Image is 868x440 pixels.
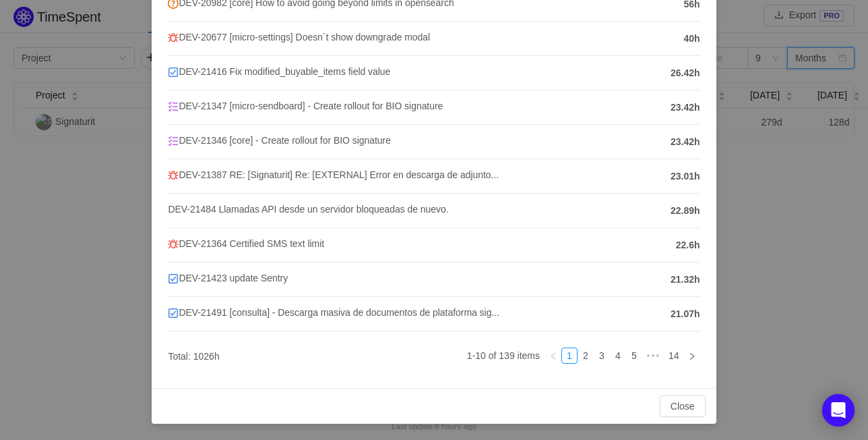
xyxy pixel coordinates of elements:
[545,348,561,364] li: Previous Page
[611,348,625,363] a: 4
[671,169,700,184] span: 23.01h
[594,348,609,363] a: 3
[676,238,700,252] span: 22.6h
[168,308,179,319] img: 10318
[168,101,179,112] img: 10313
[578,348,593,363] a: 2
[626,348,642,364] li: 5
[168,135,391,146] span: DEV-21346 [core] - Create rollout for BIO signature
[627,348,642,363] a: 5
[578,348,594,364] li: 2
[168,238,324,249] span: DEV-21364 Certified SMS text limit
[642,348,664,364] li: Next 5 Pages
[168,273,179,284] img: 10318
[168,67,179,78] img: 10318
[168,66,390,77] span: DEV-21416 Fix modified_buyable_items field value
[660,395,706,417] button: Close
[822,394,855,427] div: Open Intercom Messenger
[664,348,684,364] li: 14
[642,348,664,364] span: •••
[168,169,499,180] span: DEV-21387 RE: [Signaturit] Re: [EXTERNAL] Error en descarga de adjunto...
[168,239,179,250] img: 10303
[610,348,626,364] li: 4
[168,136,179,146] img: 10313
[168,273,288,283] span: DEV-21423 update Sentry
[561,348,578,364] li: 1
[671,101,700,115] span: 23.42h
[549,352,557,360] i: icon: left
[562,348,577,363] a: 1
[168,32,430,43] span: DEV-20677 [micro-settings] Doesn´t show downgrade modal
[168,101,443,111] span: DEV-21347 [micro-sendboard] - Create rollout for BIO signature
[168,32,179,43] img: 10303
[671,273,700,287] span: 21.32h
[671,66,700,80] span: 26.42h
[168,351,219,362] span: Total: 1026h
[168,307,499,318] span: DEV-21491 [consulta] - Descarga masiva de documentos de plataforma sig...
[684,348,700,364] li: Next Page
[594,348,610,364] li: 3
[688,352,696,360] i: icon: right
[664,348,683,363] a: 14
[683,32,700,46] span: 40h
[671,135,700,149] span: 23.42h
[168,170,179,181] img: 10303
[671,307,700,321] span: 21.07h
[467,348,540,364] li: 1-10 of 139 items
[671,204,700,218] span: 22.89h
[168,204,448,215] span: DEV-21484 Llamadas API desde un servidor bloqueadas de nuevo.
